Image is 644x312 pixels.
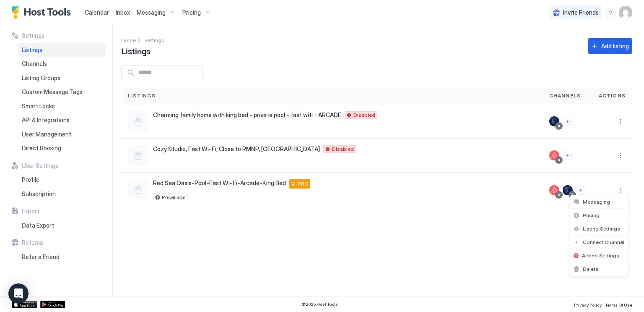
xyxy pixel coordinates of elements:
span: Listing Settings [583,225,620,232]
span: Pricing [583,212,600,218]
div: Open Intercom Messenger [8,283,29,304]
span: Messaging [583,199,610,205]
span: Delete [583,266,598,272]
span: Airbnb Settings [582,252,619,259]
span: Connect Channel [583,239,624,245]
